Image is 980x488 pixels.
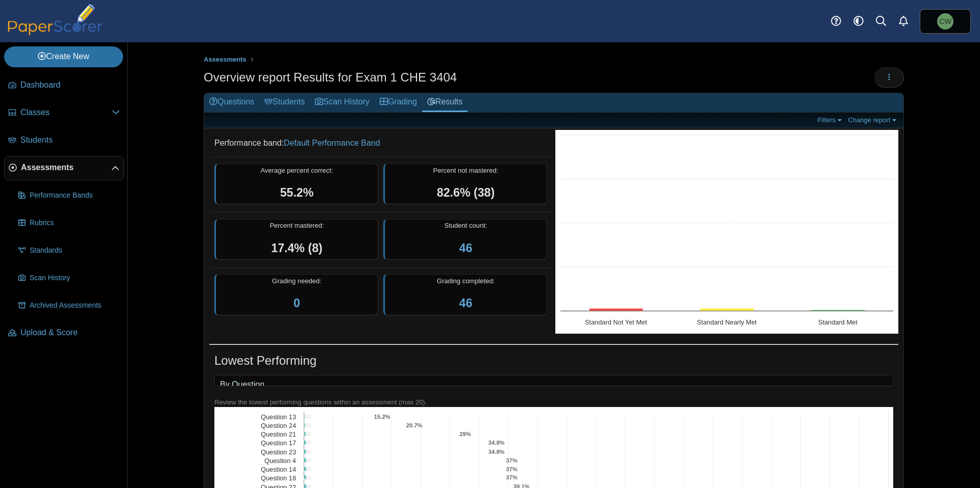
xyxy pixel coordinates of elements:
div: Average percent correct: [214,164,378,205]
a: Scan History [14,266,124,290]
dd: Performance band: [209,130,552,156]
span: Archived Assessments [30,301,120,311]
span: Rubrics [30,218,120,228]
a: Rubrics [14,211,124,235]
text: Question 21 [261,430,296,438]
a: Alerts [892,10,915,33]
a: Dashboard [4,73,124,98]
span: Christian Wallen [939,18,951,25]
h1: Overview report Results for Exam 1 CHE 3404 [204,69,457,86]
text: Standard Nearly Met [697,318,757,326]
text: Question 17 [261,439,296,446]
a: Change report [845,116,901,124]
span: Dashboard [20,79,120,91]
div: Review the lowest performing questions within an assessment (max 20). [214,398,893,407]
div: Percent not mastered: [383,164,547,205]
a: Assessments [4,156,124,180]
a: Scan History [310,93,375,112]
a: 46 [459,241,473,255]
span: 55.2% [280,186,314,199]
a: 0 [293,296,300,310]
span: Christian Wallen [937,13,953,30]
text: Standard Not Yet Met [585,318,647,326]
a: Assessments [201,53,249,66]
div: Grading completed: [383,274,547,315]
span: 82.6% (38) [437,186,495,199]
a: Christian Wallen [920,9,971,34]
a: Upload & Score [4,321,124,345]
text: Question 23 [261,448,296,455]
text: Question 14 [261,465,296,473]
a: PaperScorer [4,28,106,37]
span: Classes [20,107,112,118]
span: Performance Bands [30,191,120,201]
text: Question 18 [261,474,296,481]
a: Grading [375,93,422,112]
a: Classes [4,101,124,125]
span: Upload & Score [20,327,120,338]
span: Assessments [21,162,111,173]
a: Results [422,93,468,112]
span: Scan History [30,273,120,283]
h1: Lowest Performing [214,352,316,369]
span: 17.4% (8) [271,241,323,255]
a: 46 [459,296,473,310]
img: PaperScorer [4,4,106,35]
div: Student count: [383,219,547,260]
a: Create New [4,46,123,67]
a: Performance Bands [14,183,124,208]
span: Students [20,134,120,146]
svg: Interactive chart [555,130,898,334]
span: Assessments [204,56,247,63]
a: Students [259,93,310,112]
a: Questions [204,93,259,112]
text: Question 24 [261,421,296,429]
div: Chart. Highcharts interactive chart. [555,130,898,334]
span: Loading... [707,214,746,223]
a: Default Performance Band [284,139,380,147]
a: Archived Assessments [14,293,124,318]
a: By Question [215,376,269,393]
text: Question 4 [264,456,296,464]
span: Standards [30,246,120,256]
a: Students [4,128,124,153]
text: Standard Met [818,318,857,326]
a: Filters [815,116,846,124]
text: Question 13 [261,413,296,420]
div: Grading needed: [214,274,378,315]
div: Percent mastered: [214,219,378,260]
a: Standards [14,238,124,263]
